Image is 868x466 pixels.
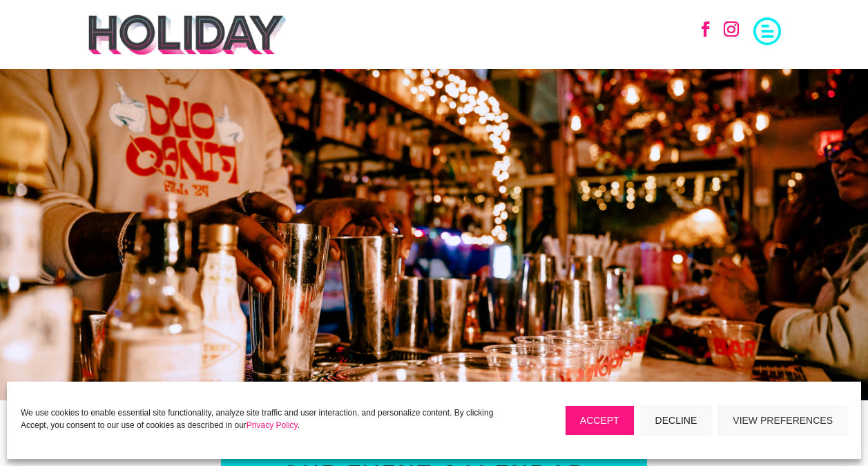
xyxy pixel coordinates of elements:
[566,406,634,435] button: Accept
[718,406,847,435] button: View preferences
[21,407,517,431] p: We use cookies to enable essential site functionality, analyze site traffic and user interaction,...
[87,14,288,55] img: holiday-logo-black
[641,406,712,435] button: Decline
[691,14,721,44] a: Follow on Facebook
[247,420,298,430] a: Privacy Policy
[716,14,746,44] a: Follow on Instagram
